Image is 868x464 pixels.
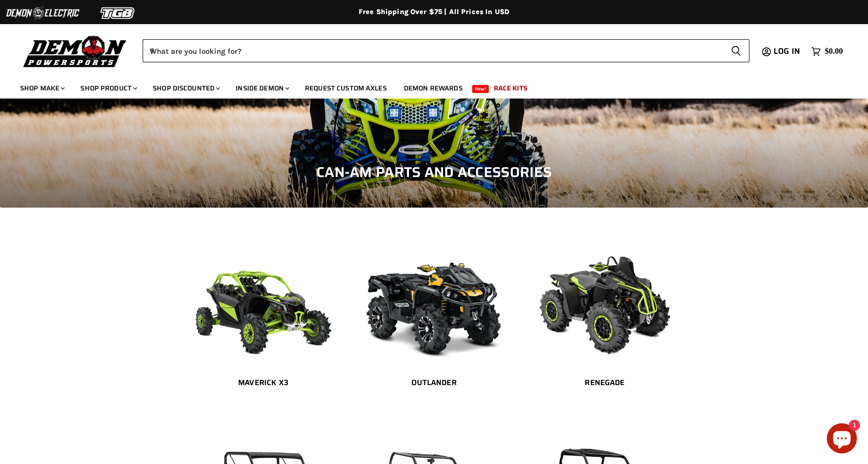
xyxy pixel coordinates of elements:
[228,77,295,98] a: Inside Demon
[769,47,806,56] a: Log in
[73,77,143,98] a: Shop Product
[80,4,156,23] img: TGB Logo 2
[32,8,836,17] div: Free Shipping Over $75 | All Prices In USD
[472,84,489,92] span: New!
[806,44,848,58] a: $0.00
[529,371,680,394] a: Renegade
[143,39,749,62] form: Product
[13,77,71,98] a: Shop Make
[529,238,680,363] img: Renegade
[359,238,509,363] img: Outlander
[396,77,470,98] a: Demon Rewards
[359,378,509,388] h2: Outlander
[359,371,509,394] a: Outlander
[13,73,840,98] ul: Main menu
[825,46,843,56] span: $0.00
[5,4,80,23] img: Demon Electric Logo 2
[297,77,394,98] a: Request Custom Axles
[143,39,723,62] input: When autocomplete results are available use up and down arrows to review and enter to select
[188,378,339,388] h2: Maverick X3
[774,45,800,57] span: Log in
[20,33,130,68] img: Demon Powersports
[824,423,860,456] inbox-online-store-chat: Shopify online store chat
[188,371,339,394] a: Maverick X3
[188,238,339,363] img: Maverick X3
[486,77,535,98] a: Race Kits
[145,77,226,98] a: Shop Discounted
[723,39,749,62] button: Search
[529,378,680,388] h2: Renegade
[15,164,853,181] h1: Can-Am Parts and Accessories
